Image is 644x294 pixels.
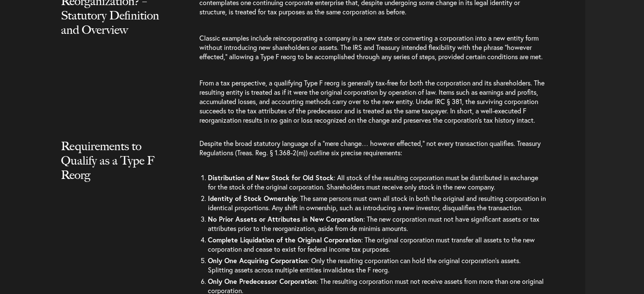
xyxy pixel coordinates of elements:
h2: Requirements to Qualify as a Type F Reorg [61,139,180,199]
b: Only One Predecessor Corporation [208,277,317,286]
span: : Only the resulting corporation can hold the original corporation’s assets. Splitting assets acr... [208,256,521,274]
span: : The original corporation must transfer all assets to the new corporation and cease to exist for... [208,235,535,253]
span: : All stock of the resulting corporation must be distributed in exchange for the stock of the ori... [208,173,538,191]
b: Identity of Stock Ownership [208,194,297,203]
b: Complete Liquidation of the Original Corporation [208,235,361,244]
span: : The same persons must own all stock in both the original and resulting corporation in identical... [208,194,546,212]
b: No Prior Assets or Attributes in New Corporation [208,214,363,223]
b: Distribution of New Stock for Old Stock [208,173,334,182]
span: From a tax perspective, a qualifying Type F reorg is generally tax-free for both the corporation ... [199,78,544,124]
span: : The new corporation must not have significant assets or tax attributes prior to the reorganizat... [208,214,539,233]
span: Classic examples include reincorporating a company in a new state or converting a corporation int... [199,33,543,61]
b: Only One Acquiring Corporation [208,256,308,265]
span: Despite the broad statutory language of a “mere change… however effected,” not every transaction ... [199,139,541,157]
